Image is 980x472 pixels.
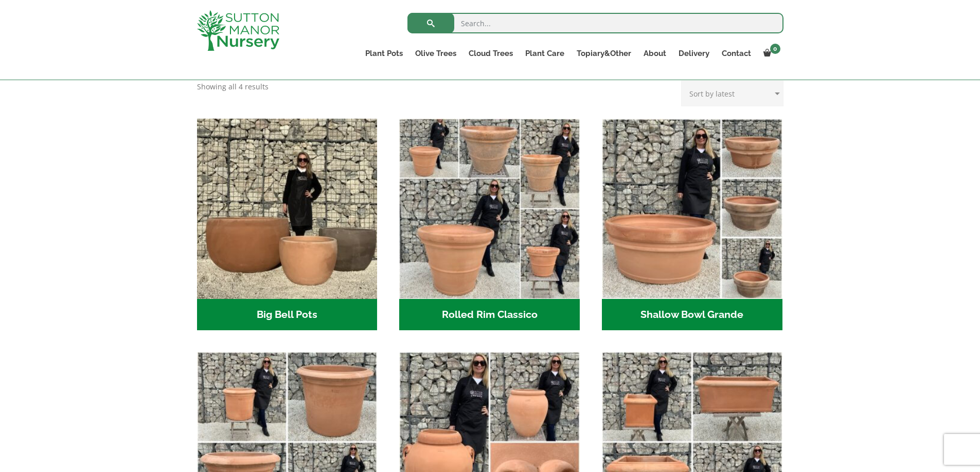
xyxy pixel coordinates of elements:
select: Shop order [681,81,783,106]
img: logo [197,10,279,51]
img: Rolled Rim Classico [399,119,580,299]
input: Search... [407,13,783,33]
span: 0 [770,44,780,54]
a: Contact [716,46,757,61]
a: Cloud Trees [462,46,519,61]
a: Visit product category Rolled Rim Classico [399,119,580,330]
a: Delivery [672,46,716,61]
a: Plant Care [519,46,571,61]
a: Plant Pots [359,46,409,61]
a: Olive Trees [409,46,462,61]
a: Topiary&Other [571,46,637,61]
h2: Big Bell Pots [197,299,378,331]
a: 0 [757,46,783,61]
h2: Shallow Bowl Grande [602,299,782,331]
p: Showing all 4 results [197,81,269,93]
h2: Rolled Rim Classico [399,299,580,331]
a: Visit product category Big Bell Pots [197,119,378,330]
a: About [637,46,672,61]
img: Big Bell Pots [197,119,378,299]
a: Visit product category Shallow Bowl Grande [602,119,782,330]
img: Shallow Bowl Grande [602,119,782,299]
